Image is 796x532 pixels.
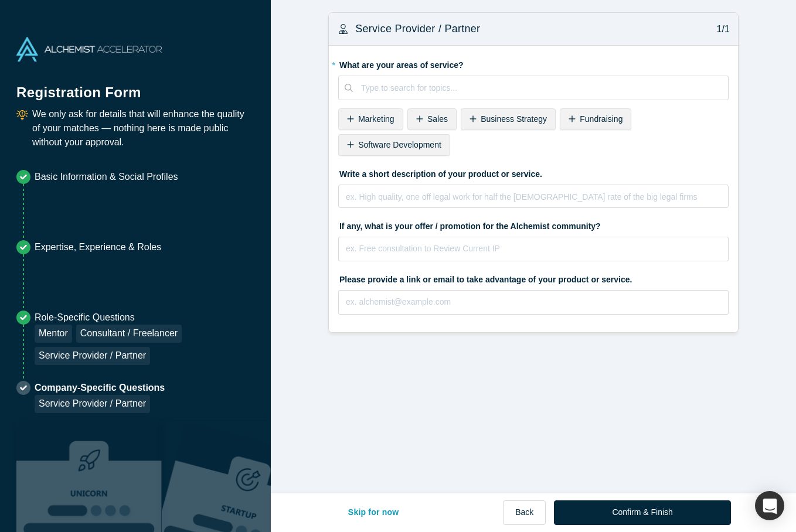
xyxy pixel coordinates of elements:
[338,237,729,261] input: ex. Free consultation to Review Current IP
[338,216,729,233] label: If any, what is your offer / promotion for the Alchemist community?
[336,500,411,525] button: Skip for now
[427,114,448,124] span: Sales
[481,114,547,124] span: Business Strategy
[560,108,631,130] div: Fundraising
[35,395,150,413] div: Service Provider / Partner
[338,108,403,130] div: Marketing
[554,500,730,525] button: Confirm & Finish
[338,55,729,71] label: What are your areas of service?
[35,311,254,325] p: Role-Specific Questions
[580,114,622,124] span: Fundraising
[35,240,161,254] p: Expertise, Experience & Roles
[358,140,441,149] span: Software Development
[358,114,394,124] span: Marketing
[338,270,729,286] label: Please provide a link or email to take advantage of your product or service.
[355,21,480,37] h3: Service Provider / Partner
[35,325,72,343] div: Mentor
[338,134,450,156] div: Software Development
[338,185,729,208] div: rdw-wrapper
[338,290,729,315] input: ex. alchemist@example.com
[346,190,721,213] div: rdw-editor
[35,347,150,365] div: Service Provider / Partner
[76,325,182,343] div: Consultant / Freelancer
[16,70,254,103] h1: Registration Form
[407,108,457,130] div: Sales
[35,381,165,395] p: Company-Specific Questions
[461,108,556,130] div: Business Strategy
[503,500,546,525] button: Back
[32,107,254,149] p: We only ask for details that will enhance the quality of your matches — nothing here is made publ...
[710,22,730,36] p: 1/1
[338,164,729,180] label: Write a short description of your product or service.
[35,170,178,184] p: Basic Information & Social Profiles
[16,37,162,62] img: Alchemist Accelerator Logo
